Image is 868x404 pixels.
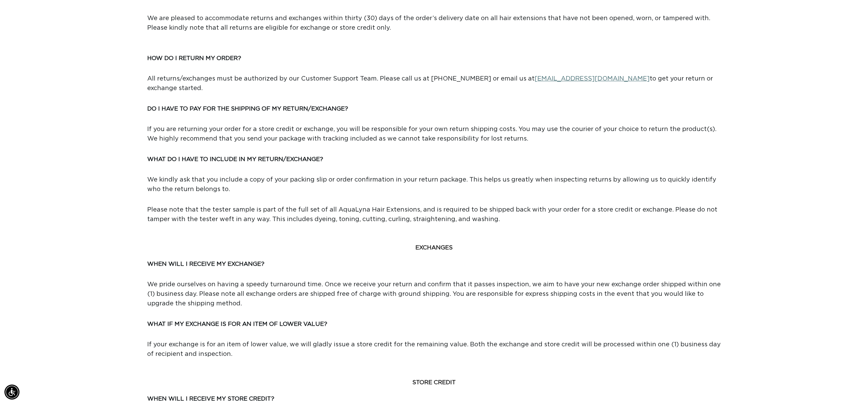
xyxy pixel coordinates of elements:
[147,177,716,192] span: We kindly ask that you include a copy of your packing slip or order confirmation in your return p...
[147,106,348,112] b: DO I HAVE TO PAY FOR THE SHIPPING OF MY RETURN/EXCHANGE?
[4,385,19,400] div: Accessibility Menu
[147,15,710,31] span: We are pleased to accommodate returns and exchanges within thirty (30) days of the order’s delive...
[147,76,535,82] span: All returns/exchanges must be authorized by our Customer Support Team. Please call us at [PHONE_N...
[147,282,721,307] span: We pride ourselves on having a speedy turnaround time. Once we receive your return and confirm th...
[147,55,241,61] b: HOW DO I RETURN MY ORDER?
[147,321,327,327] b: WHAT IF MY EXCHANGE IS FOR AN ITEM OF LOWER VALUE?
[415,245,453,250] b: Exchanges
[535,76,650,82] a: [EMAIL_ADDRESS][DOMAIN_NAME]
[412,379,456,385] b: Store Credit
[147,207,717,222] span: Please note that the tester sample is part of the full set of all AquaLyna Hair Extensions, and i...
[147,156,323,162] b: WHAT DO I HAVE TO INCLUDE IN MY RETURN/EXCHANGE?
[147,342,721,357] span: If your exchange is for an item of lower value, we will gladly issue a store credit for the remai...
[147,396,274,402] b: WHEN WILL I RECEIVE MY STORE CREDIT?
[147,126,716,142] span: If you are returning your order for a store credit or exchange, you will be responsible for your ...
[147,261,264,267] b: WHEN WILL I RECEIVE MY EXCHANGE?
